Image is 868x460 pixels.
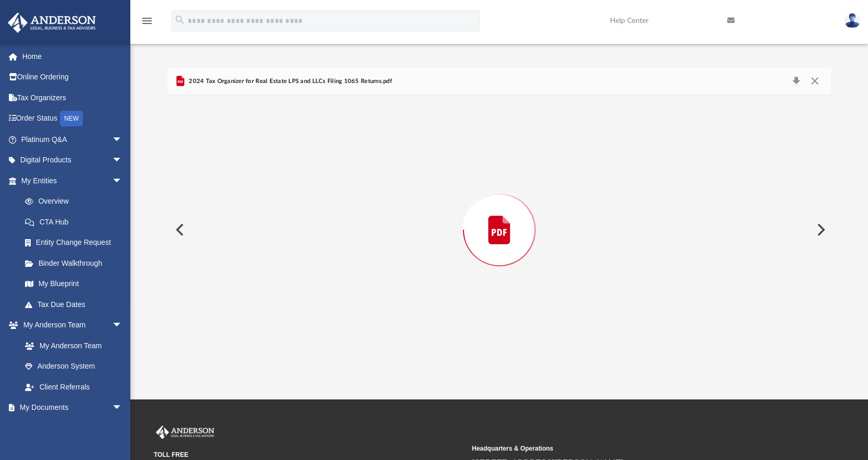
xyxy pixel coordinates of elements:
span: arrow_drop_down [112,397,133,419]
a: CTA Hub [15,211,138,232]
a: My Blueprint [15,274,133,294]
div: NEW [60,111,83,126]
a: My Documentsarrow_drop_down [7,397,133,418]
span: arrow_drop_down [112,129,133,150]
a: Platinum Q&Aarrow_drop_down [7,129,138,150]
i: search [174,14,186,26]
a: menu [141,20,153,27]
i: menu [141,15,153,27]
small: TOLL FREE [154,450,464,459]
a: My Anderson Teamarrow_drop_down [7,315,133,336]
a: My Anderson Team [15,335,128,356]
a: Binder Walkthrough [15,253,138,274]
img: Anderson Advisors Platinum Portal [154,426,216,439]
button: Close [805,74,824,89]
a: Entity Change Request [15,232,138,253]
a: Online Ordering [7,67,138,88]
span: arrow_drop_down [112,315,133,336]
small: Headquarters & Operations [472,444,783,453]
a: My Entitiesarrow_drop_down [7,170,138,191]
span: arrow_drop_down [112,150,133,171]
button: Download [787,74,805,89]
button: Previous File [167,215,190,244]
a: Digital Productsarrow_drop_down [7,150,138,171]
a: Home [7,46,138,67]
a: Anderson System [15,356,133,377]
span: 2024 Tax Organizer for Real Estate LPS and LLCs Filing 1065 Returns.pdf [187,77,392,86]
a: Box [15,418,128,439]
img: Anderson Advisors Platinum Portal [5,13,99,33]
a: Client Referrals [15,376,133,397]
a: Tax Organizers [7,87,138,108]
a: Order StatusNEW [7,108,138,129]
img: User Pic [845,13,860,28]
a: Overview [15,191,138,212]
a: Tax Due Dates [15,294,138,315]
div: Preview [167,68,832,365]
span: arrow_drop_down [112,170,133,192]
button: Next File [809,215,832,244]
